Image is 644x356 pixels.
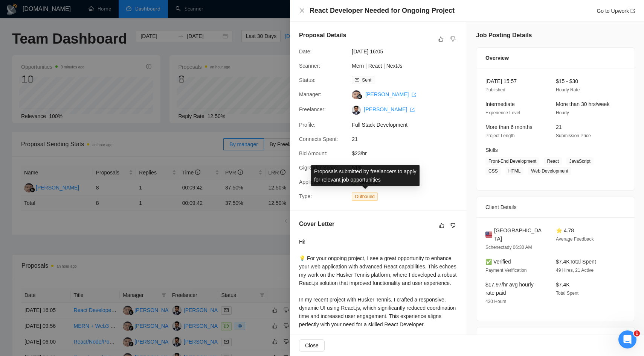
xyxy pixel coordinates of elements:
[556,101,609,107] span: More than 30 hrs/week
[352,106,361,115] img: c1nrCZW-5O1cqDoFHo_Xz-MnZy_1n7AANUNe4nlxuVeg31ZSGucUI1M07LWjpjBHA9
[556,78,578,84] span: $15 - $30
[299,179,339,185] span: Application Time:
[485,268,526,273] span: Payment Verification
[439,223,444,229] span: like
[485,110,520,115] span: Experience Level
[299,91,321,97] span: Manager:
[352,135,465,143] span: 21
[299,165,338,171] span: GigRadar Score:
[494,226,544,243] span: [GEOGRAPHIC_DATA]
[299,150,328,156] span: Bid Amount:
[556,291,578,296] span: Total Spent
[556,259,596,265] span: $7.4K Total Spent
[299,136,338,142] span: Connects Spent:
[485,78,517,84] span: [DATE] 15:57
[528,167,571,175] span: Web Development
[634,330,640,336] span: 1
[299,77,316,83] span: Status:
[485,259,511,265] span: ✅ Verified
[556,133,591,138] span: Submission Price
[485,54,509,62] span: Overview
[556,110,569,115] span: Hourly
[450,223,456,229] span: dislike
[299,106,326,112] span: Freelancer:
[305,341,319,350] span: Close
[556,124,562,130] span: 21
[436,35,446,44] button: like
[299,63,320,69] span: Scanner:
[352,121,465,129] span: Full Stack Development
[485,230,492,239] img: 🇺🇸
[630,9,635,13] span: export
[544,157,562,165] span: React
[485,157,539,165] span: Front-End Development
[485,124,533,130] span: More than 6 months
[485,282,534,296] span: $17.97/hr avg hourly rate paid
[352,192,378,201] span: Outbound
[450,36,456,42] span: dislike
[357,94,362,99] img: gigradar-bm.png
[485,133,514,138] span: Project Length
[410,108,415,112] span: export
[449,35,458,44] button: dislike
[485,101,515,107] span: Intermediate
[556,87,580,92] span: Hourly Rate
[299,220,334,229] h5: Cover Letter
[412,92,416,97] span: export
[556,282,570,288] span: $7.4K
[437,221,446,230] button: like
[299,48,311,55] span: Date:
[310,6,455,15] h4: React Developer Needed for Ongoing Project
[597,8,635,14] a: Go to Upworkexport
[485,245,532,250] span: Schenectady 06:30 AM
[438,36,444,42] span: like
[485,147,498,153] span: Skills
[566,157,594,165] span: JavaScript
[485,197,626,217] div: Client Details
[299,8,305,14] span: close
[476,31,532,40] h5: Job Posting Details
[352,47,465,56] span: [DATE] 16:05
[299,193,312,199] span: Type:
[618,330,636,348] iframe: Intercom live chat
[556,268,594,273] span: 49 Hires, 21 Active
[449,221,458,230] button: dislike
[352,63,402,69] a: Mern | React | NextJs
[299,122,316,128] span: Profile:
[485,167,501,175] span: CSS
[299,339,325,351] button: Close
[352,149,465,158] span: $23/hr
[364,106,415,112] a: [PERSON_NAME] export
[485,327,626,348] div: Job Description
[485,299,506,304] span: 430 Hours
[556,236,594,242] span: Average Feedback
[311,165,420,186] div: Proposals submitted by freelancers to apply for relevant job opportunities
[485,87,505,92] span: Published
[355,78,359,82] span: mail
[299,31,346,40] h5: Proposal Details
[505,167,524,175] span: HTML
[365,91,416,97] a: [PERSON_NAME] export
[362,77,371,83] span: Sent
[299,8,305,14] button: Close
[556,227,574,233] span: ⭐ 4.78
